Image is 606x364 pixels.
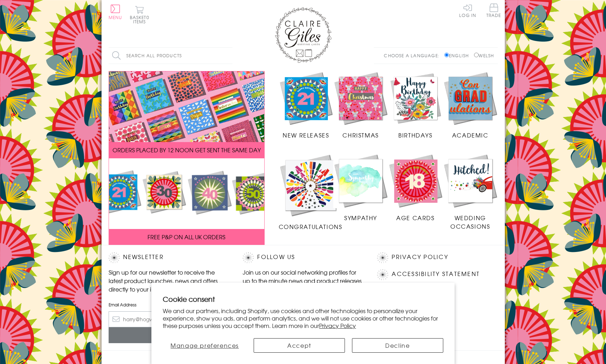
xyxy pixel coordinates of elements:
span: Menu [109,14,122,20]
button: Decline [352,338,443,353]
input: Search all products [109,48,232,64]
p: Choose a language: [384,52,443,59]
label: English [444,52,472,59]
span: Age Cards [396,213,434,222]
button: Basket0 items [130,6,149,24]
span: Sympathy [344,213,377,222]
a: Birthdays [388,71,443,140]
input: English [444,53,449,57]
h2: Cookie consent [163,294,443,304]
a: Privacy Policy [319,321,356,330]
span: 0 items [133,14,149,25]
a: New Releases [279,71,334,140]
a: Sympathy [333,153,388,222]
label: Email Address [109,301,229,308]
input: Subscribe [109,327,229,343]
span: New Releases [283,131,329,139]
button: Manage preferences [163,338,247,353]
button: Accept [254,338,345,353]
a: Academic [443,71,498,140]
span: Christmas [342,131,379,139]
a: Wedding Occasions [443,153,498,230]
a: Christmas [333,71,388,140]
a: Privacy Policy [392,252,448,262]
img: Claire Giles Greetings Cards [275,7,331,63]
span: Birthdays [398,131,432,139]
a: Trade [486,4,501,19]
a: Log In [459,4,476,17]
input: harry@hogwarts.edu [109,311,229,327]
input: Search [225,48,232,64]
label: Welsh [474,52,494,59]
p: We and our partners, including Shopify, use cookies and other technologies to personalize your ex... [163,307,443,329]
p: Sign up for our newsletter to receive the latest product launches, news and offers directly to yo... [109,268,229,293]
span: Academic [452,131,489,139]
span: ORDERS PLACED BY 12 NOON GET SENT THE SAME DAY [112,146,261,154]
span: Wedding Occasions [450,213,490,230]
h2: Newsletter [109,252,229,263]
span: FREE P&P ON ALL UK ORDERS [148,233,225,241]
p: Join us on our social networking profiles for up to the minute news and product releases the mome... [243,268,363,293]
h2: Follow Us [243,252,363,263]
span: Congratulations [279,222,342,231]
a: Accessibility Statement [392,269,480,279]
span: Manage preferences [171,341,239,350]
a: Congratulations [279,153,342,231]
input: Welsh [474,53,479,57]
button: Menu [109,5,122,19]
span: Trade [486,4,501,17]
a: Age Cards [388,153,443,222]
